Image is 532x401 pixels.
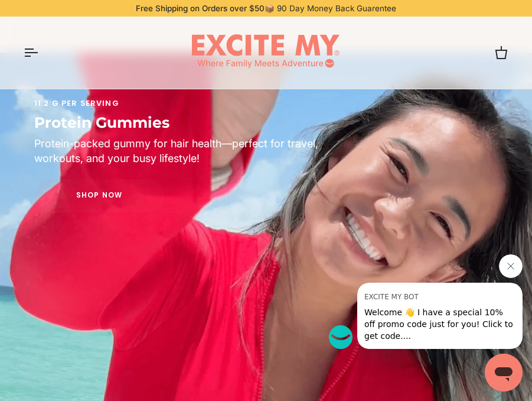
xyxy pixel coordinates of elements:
[34,98,338,109] p: 11.2 g per serving
[485,354,523,392] iframe: Button to launch messaging window
[136,2,396,14] p: 📦 90 Day Money Back Guarentee
[34,137,338,166] p: Protein-packed gummy for hair health—perfect for travel, workouts, and your busy lifestyle!
[192,34,340,71] img: EXCITE MY®
[329,254,523,349] div: EXCITE MY BOT says "Welcome 👋 I have a special 10% off promo code just for you! Click to get code...
[34,179,164,212] a: Shop Now
[136,4,265,13] strong: Free Shipping on Orders over $50
[34,114,338,132] p: Protein Gummies
[24,17,59,89] button: Open menu
[357,283,523,349] iframe: Message from EXCITE MY BOT
[329,325,353,349] iframe: no content
[499,254,523,278] iframe: Close message from EXCITE MY BOT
